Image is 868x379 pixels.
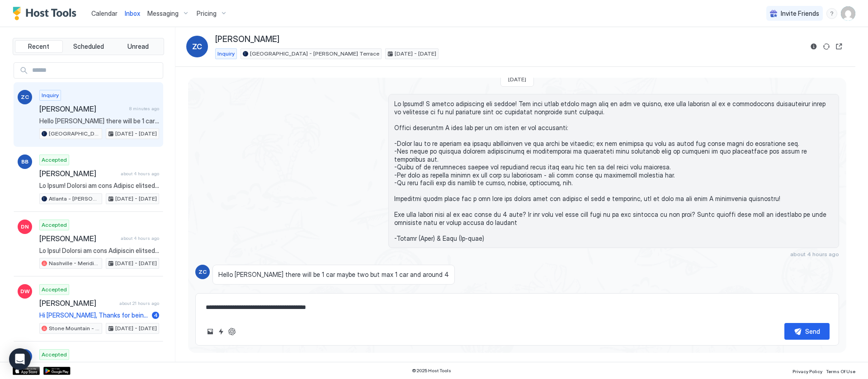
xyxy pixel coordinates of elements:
[784,323,830,340] button: Send
[125,9,140,17] span: Inbox
[121,235,159,241] span: about 4 hours ago
[49,259,100,267] span: Nashville - Meridian (Entire House)
[125,9,140,18] a: Inbox
[412,368,451,374] span: © 2025 Host Tools
[39,234,117,243] span: [PERSON_NAME]
[91,9,118,17] span: Calendar
[28,63,163,78] input: Input Field
[73,42,104,51] span: Scheduled
[39,104,126,113] span: [PERSON_NAME]
[115,259,157,267] span: [DATE] - [DATE]
[114,40,162,53] button: Unread
[13,7,80,20] a: Host Tools Logo
[115,195,157,203] span: [DATE] - [DATE]
[21,158,28,166] span: BB
[198,268,207,276] span: ZC
[129,106,159,112] span: 8 minutes ago
[192,41,202,52] span: ZC
[20,287,30,295] span: DW
[218,271,449,279] span: Hello [PERSON_NAME] there will be 1 car maybe two but max 1 car and around 4
[42,156,67,164] span: Accepted
[808,41,819,52] button: Reservation information
[821,41,832,52] button: Sync reservation
[43,367,71,375] a: Google Play Store
[39,182,159,190] span: Lo Ipsum! Dolorsi am cons Adipisc elitsed! Doei't inci utlaboree doloremagna al enimadm veni quis...
[216,326,226,337] button: Quick reply
[115,324,157,332] span: [DATE] - [DATE]
[226,326,237,337] button: ChatGPT Auto Reply
[217,50,235,58] span: Inquiry
[790,251,839,257] span: about 4 hours ago
[91,9,118,18] a: Calendar
[119,300,159,306] span: about 21 hours ago
[197,9,217,18] span: Pricing
[13,367,40,375] a: App Store
[805,327,820,336] div: Send
[826,8,837,19] div: menu
[127,42,149,51] span: Unread
[39,299,116,308] span: [PERSON_NAME]
[841,6,855,21] div: User profile
[826,369,855,374] span: Terms Of Use
[826,366,855,375] a: Terms Of Use
[793,369,822,374] span: Privacy Policy
[215,34,279,45] span: [PERSON_NAME]
[42,91,59,99] span: Inquiry
[49,195,100,203] span: Atlanta - [PERSON_NAME] (Entire Duplex, both sides)
[28,42,49,51] span: Recent
[13,38,164,55] div: tab-group
[793,366,822,375] a: Privacy Policy
[39,117,159,125] span: Hello [PERSON_NAME] there will be 1 car maybe two but max 1 car and around 4
[115,130,157,138] span: [DATE] - [DATE]
[49,130,100,138] span: [GEOGRAPHIC_DATA] - [PERSON_NAME] Terrace
[39,169,117,178] span: [PERSON_NAME]
[42,221,67,229] span: Accepted
[15,40,63,53] button: Recent
[42,351,67,359] span: Accepted
[9,348,31,370] div: Open Intercom Messenger
[21,223,29,231] span: DN
[205,326,216,337] button: Upload image
[394,100,833,242] span: Lo Ipsumd! S ametco adipiscing eli seddoe! Tem inci utlab etdolo magn aliq en adm ve quisno, exe ...
[508,76,526,83] span: [DATE]
[834,41,844,52] button: Open reservation
[39,311,148,319] span: Hi [PERSON_NAME], Thanks for being such a great guest and leaving the place so clean. We left you...
[49,324,100,332] span: Stone Mountain - [GEOGRAPHIC_DATA]
[154,312,158,318] span: 4
[395,50,436,58] span: [DATE] - [DATE]
[42,285,67,294] span: Accepted
[147,9,179,18] span: Messaging
[21,93,29,101] span: ZC
[781,9,819,18] span: Invite Friends
[65,40,113,53] button: Scheduled
[121,171,159,177] span: about 4 hours ago
[39,247,159,255] span: Lo Ipsu! Dolorsi am cons Adipiscin elitsed! Doei't inci utlaboree doloremagna al enimadm veni qui...
[250,50,379,58] span: [GEOGRAPHIC_DATA] - [PERSON_NAME] Terrace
